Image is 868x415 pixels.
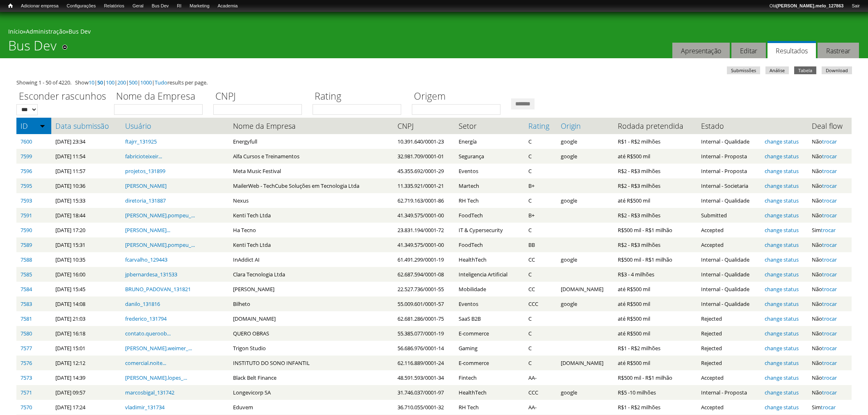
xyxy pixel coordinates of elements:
[808,208,852,223] td: Não
[765,271,799,278] a: change status
[51,178,121,193] td: [DATE] 10:36
[106,79,114,86] a: 100
[524,311,557,326] td: C
[21,315,32,322] a: 7581
[4,2,17,10] a: Início
[21,359,32,367] a: 7576
[125,138,157,145] a: ftajrr_131925
[229,267,393,282] td: Clara Tecnologia Ltda
[393,118,455,134] th: CNPJ
[697,118,761,134] th: Estado
[808,282,852,296] td: Não
[808,237,852,252] td: Não
[614,341,697,356] td: R$1 - R$2 milhões
[393,341,455,356] td: 56.686.976/0001-14
[614,311,697,326] td: até R$500 mil
[614,134,697,149] td: R$1 - R$2 milhões
[614,193,697,208] td: até R$500 mil
[455,311,524,326] td: SaaS B2B
[822,138,837,145] a: trocar
[412,89,506,104] label: Origem
[393,208,455,223] td: 41.349.575/0001-00
[125,300,160,308] a: danilo_131816
[51,134,121,149] td: [DATE] 23:34
[731,43,766,59] a: Editar
[21,122,47,130] a: ID
[765,197,799,204] a: change status
[69,27,91,35] a: Bus Dev
[16,89,109,104] label: Esconder rascunhos
[822,66,852,74] a: Download
[21,389,32,396] a: 7571
[822,153,837,160] a: trocar
[614,267,697,282] td: R$3 - 4 milhões
[229,356,393,370] td: INSTITUTO DO SONO INFANTIL
[455,326,524,341] td: E-commerce
[822,315,837,322] a: trocar
[765,167,799,175] a: change status
[51,164,121,178] td: [DATE] 11:57
[557,385,614,400] td: google
[21,153,32,160] a: 7599
[51,356,121,370] td: [DATE] 12:12
[818,43,859,59] a: Rastrear
[125,330,171,337] a: contato.queroob...
[765,2,848,10] a: Olá[PERSON_NAME].melo_127863
[697,356,761,370] td: Rejected
[51,237,121,252] td: [DATE] 15:31
[614,296,697,311] td: até R$500 mil
[808,400,852,415] td: Sim
[697,341,761,356] td: Rejected
[229,118,393,134] th: Nome da Empresa
[173,2,185,10] a: RI
[393,296,455,311] td: 55.009.601/0001-57
[313,89,407,104] label: Rating
[524,385,557,400] td: CCC
[229,385,393,400] td: Longevicorp SA
[697,370,761,385] td: Accepted
[125,344,192,352] a: [PERSON_NAME].weimer_...
[614,370,697,385] td: R$500 mil - R$1 milhão
[524,223,557,237] td: C
[455,282,524,296] td: Mobilidade
[393,356,455,370] td: 62.116.889/0001-24
[777,3,844,8] strong: [PERSON_NAME].melo_127863
[21,197,32,204] a: 7593
[455,237,524,252] td: FoodTech
[697,193,761,208] td: Internal - Qualidade
[21,182,32,189] a: 7595
[524,193,557,208] td: C
[125,182,167,189] a: [PERSON_NAME]
[808,326,852,341] td: Não
[822,389,837,396] a: trocar
[808,252,852,267] td: Não
[393,164,455,178] td: 45.355.692/0001-29
[822,285,837,293] a: trocar
[125,389,174,396] a: marcosbigal_131742
[808,296,852,311] td: Não
[63,2,100,10] a: Configurações
[21,285,32,293] a: 7584
[614,252,697,267] td: R$500 mil - R$1 milhão
[561,122,610,130] a: Origin
[455,385,524,400] td: HealthTech
[229,311,393,326] td: [DOMAIN_NAME]
[229,134,393,149] td: Energyfull
[697,223,761,237] td: Accepted
[8,27,23,35] a: Início
[455,356,524,370] td: E-commerce
[822,197,837,204] a: trocar
[524,356,557,370] td: C
[21,167,32,175] a: 7596
[822,167,837,175] a: trocar
[765,344,799,352] a: change status
[21,138,32,145] a: 7600
[822,182,837,189] a: trocar
[393,326,455,341] td: 55.385.077/0001-19
[765,256,799,263] a: change status
[125,315,167,322] a: frederico_131794
[125,241,195,249] a: [PERSON_NAME].pompeu_...
[765,374,799,381] a: change status
[765,226,799,234] a: change status
[524,164,557,178] td: C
